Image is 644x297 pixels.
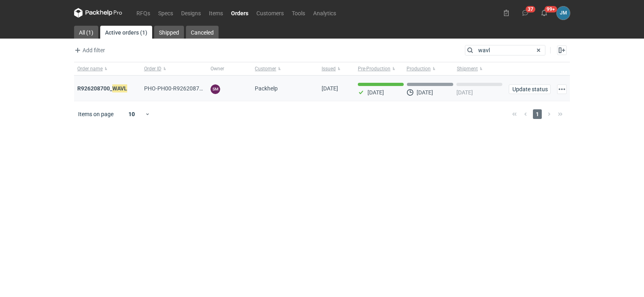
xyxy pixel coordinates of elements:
[255,85,278,92] span: Packhelp
[154,8,177,18] a: Specs
[355,62,405,75] button: Pre-Production
[72,45,105,55] button: Add filter
[457,66,478,72] span: Shipment
[186,26,219,39] a: Canceled
[358,66,390,72] span: Pre-Production
[119,109,145,120] div: 10
[533,109,542,119] span: 1
[322,66,336,72] span: Issued
[205,8,227,18] a: Items
[557,6,570,20] div: Joanna Myślak
[455,62,506,75] button: Shipment
[456,89,473,96] p: [DATE]
[255,66,276,72] span: Customer
[211,84,220,94] figcaption: SM
[318,62,355,75] button: Issued
[74,26,98,39] a: All (1)
[322,85,338,92] span: 11/09/2025
[132,8,154,18] a: RFQs
[509,84,551,94] button: Update status
[177,8,205,18] a: Designs
[309,8,340,18] a: Analytics
[557,6,570,20] button: JM
[252,62,318,75] button: Customer
[519,6,532,19] button: 37
[77,84,127,93] a: R926208700_WAVL
[112,84,127,93] em: WAVL
[538,6,551,19] button: 99+
[227,8,252,18] a: Orders
[74,8,122,18] svg: Packhelp Pro
[512,86,547,92] span: Update status
[73,45,105,55] span: Add filter
[78,110,114,118] span: Items on page
[211,66,224,72] span: Owner
[557,84,567,94] button: Actions
[417,89,433,96] p: [DATE]
[465,45,545,55] input: Search
[407,66,431,72] span: Production
[144,84,223,93] span: PHO-PH00-R926208700_WAVL
[74,62,141,75] button: Order name
[144,66,161,72] span: Order ID
[154,26,184,39] a: Shipped
[252,8,288,18] a: Customers
[405,62,455,75] button: Production
[77,66,103,72] span: Order name
[141,62,208,75] button: Order ID
[288,8,309,18] a: Tools
[100,26,152,39] a: Active orders (1)
[367,89,384,96] p: [DATE]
